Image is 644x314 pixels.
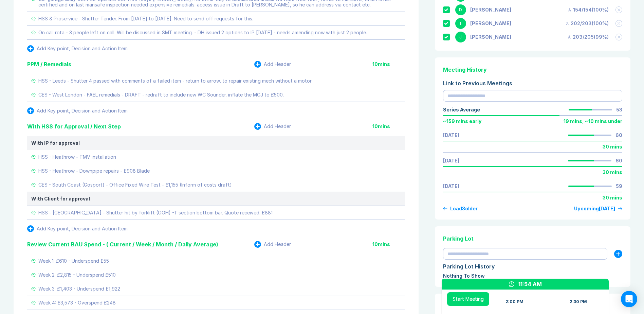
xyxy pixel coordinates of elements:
div: Add Key point, Decision and Action Item [37,46,128,51]
div: With HSS for Approval / Next Step [27,122,121,130]
div: Parking Lot History [443,262,622,271]
a: Upcoming[DATE] [574,206,622,211]
div: Jonny Welbourn [470,34,511,40]
div: Week 1: £610 - Underspend £55 [38,258,109,264]
a: [DATE] [443,184,459,189]
div: PPM / Remedials [27,60,71,68]
div: HSS - Heathrow - Downpipe repairs - £908 Blade [38,168,150,174]
div: 30 mins [603,195,622,200]
div: 11:54 AM [518,280,542,288]
button: Add Key point, Decision and Action Item [27,225,128,232]
div: Add Header [264,62,291,67]
div: HSS - Heathrow - TMV installation [38,154,116,160]
div: HSS - [GEOGRAPHIC_DATA] - Shutter hit by forklift (OOH) -T section bottom bar. Quote received. £881 [38,210,273,215]
div: Open Intercom Messenger [621,291,637,307]
div: Week 3: £1,403 - Underspend £1,922 [38,286,120,292]
div: CES - West London - FAEL remedials - DRAFT - redraft to include new WC Sounder. inflate the MCJ t... [38,92,284,98]
div: Week 4: £3,573 - Overspend £248 [38,300,116,306]
div: Nothing To Show [443,273,622,279]
div: 59 [616,184,622,189]
div: With IP for approval [31,140,401,146]
div: D [455,4,466,15]
div: Series Average [443,107,480,112]
div: David Hayter [470,7,511,13]
div: 10 mins [372,124,405,129]
div: 202 / 203 ( 100 %) [565,21,609,26]
div: I [455,18,466,29]
div: 60 [615,158,622,163]
button: Add Key point, Decision and Action Item [27,107,128,114]
div: HSS - Leeds - Shutter 4 passed with comments of a failed item - return to arrow, to repair existi... [38,78,312,84]
div: Link to Previous Meetings [443,79,622,87]
div: 2:00 PM [505,299,523,304]
button: Add Header [254,61,291,68]
div: 10 mins [372,62,405,67]
div: Add Header [264,124,291,129]
div: 154 / 154 ( 100 %) [568,7,609,13]
a: [DATE] [443,133,459,138]
div: 53 [616,107,622,112]
div: 60 [615,133,622,138]
div: Upcoming [DATE] [574,206,615,211]
div: 19 mins , ~ 10 mins under [564,119,622,124]
div: 10 mins [372,242,405,247]
div: With Client for approval [31,196,401,202]
button: Add Header [254,123,291,130]
div: J [455,32,466,42]
div: Add Key point, Decision and Action Item [37,226,128,231]
div: Iain Parnell [470,21,511,26]
div: Add Header [264,242,291,247]
button: Add Key point, Decision and Action Item [27,45,128,52]
div: CES - South Coast (Gosport) - Office Fixed Wire Test - £1,155 (Inform of costs draft) [38,182,232,188]
div: 30 mins [603,144,622,150]
div: Week 2: £2,815 - Underspend £510 [38,272,116,278]
button: Start Meeting [447,292,489,306]
div: Parking Lot [443,234,622,243]
button: Load3older [443,206,478,211]
button: Add Header [254,241,291,248]
a: [DATE] [443,158,459,163]
div: 30 mins [603,170,622,175]
div: Meeting History [443,66,622,74]
div: Add Key point, Decision and Action Item [37,108,128,114]
div: Load 3 older [450,206,478,211]
div: Review Current BAU Spend - ( Current / Week / Month / Daily Average) [27,240,218,248]
div: 2:30 PM [570,299,587,304]
div: 203 / 205 ( 99 %) [567,34,609,40]
div: HSS & Proservice - Shutter Tender. From [DATE] to [DATE]. Need to send off requests for this. [38,16,253,21]
div: On call rota - 3 people left on call. Will be discussed in SMT meeting. - DH issued 2 options to ... [38,30,367,35]
div: ~ 159 mins early [443,119,481,124]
